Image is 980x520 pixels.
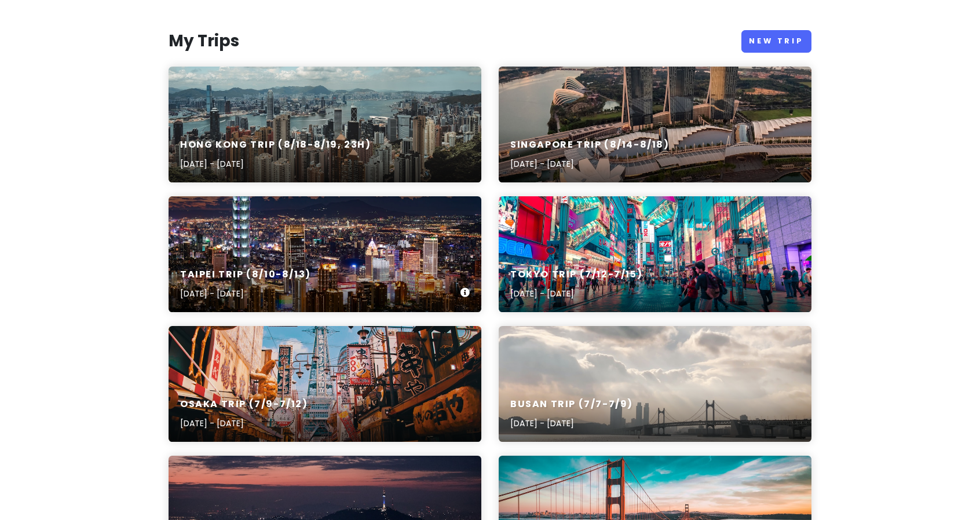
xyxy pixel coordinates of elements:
[169,196,481,312] a: city skyline during night timeTaipei Trip (8/10-8/13)[DATE] - [DATE]
[169,67,481,182] a: aerial view of cityscapeHong Kong Trip (8/18-8/19, 23h)[DATE] - [DATE]
[510,139,670,151] h6: Singapore Trip (8/14-8/18)
[510,417,633,430] p: [DATE] - [DATE]
[180,398,308,411] h6: Osaka Trip (7/9-7/12)
[180,269,311,281] h6: Taipei Trip (8/10-8/13)
[169,326,481,442] a: people walking on street during daytimeOsaka Trip (7/9-7/12)[DATE] - [DATE]
[499,196,811,312] a: people walking on road near well-lit buildingsTokyo Trip (7/12-7/15)[DATE] - [DATE]
[499,326,811,442] a: Oakland Bay Bridge, San Francisco during daytimeBusan Trip (7/7-7/9)[DATE] - [DATE]
[510,287,642,300] p: [DATE] - [DATE]
[180,158,371,170] p: [DATE] - [DATE]
[510,158,670,170] p: [DATE] - [DATE]
[180,139,371,151] h6: Hong Kong Trip (8/18-8/19, 23h)
[510,398,633,411] h6: Busan Trip (7/7-7/9)
[741,30,811,53] a: New Trip
[180,417,308,430] p: [DATE] - [DATE]
[169,31,239,52] h3: My Trips
[510,269,642,281] h6: Tokyo Trip (7/12-7/15)
[180,287,311,300] p: [DATE] - [DATE]
[499,67,811,182] a: Marina Bay Sands, SingaporeSingapore Trip (8/14-8/18)[DATE] - [DATE]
